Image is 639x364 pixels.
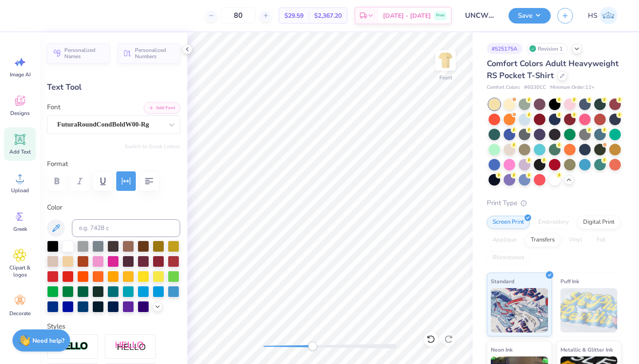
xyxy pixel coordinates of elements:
[221,8,256,24] input: – –
[588,11,597,21] span: HS
[487,233,522,247] div: Applique
[560,288,618,332] img: Puff Ink
[9,148,31,155] span: Add Text
[47,81,180,93] div: Text Tool
[115,341,146,352] img: Shadow
[577,216,620,229] div: Digital Print
[64,47,104,59] span: Personalized Names
[135,47,175,59] span: Personalized Numbers
[491,277,514,286] span: Standard
[144,102,180,114] button: Add Font
[9,310,31,317] span: Decorate
[10,71,31,78] span: Image AI
[314,11,342,20] span: $2,367.20
[47,43,110,63] button: Personalized Names
[487,58,619,81] span: Comfort Colors Adult Heavyweight RS Pocket T-Shirt
[308,342,317,351] div: Accessibility label
[47,321,65,332] label: Styles
[563,233,588,247] div: Vinyl
[491,345,513,354] span: Neon Ink
[584,7,621,24] a: HS
[600,7,617,24] img: Helen Slacik
[47,159,180,169] label: Format
[47,102,60,112] label: Font
[491,288,548,332] img: Standard
[284,11,304,20] span: $29.59
[436,12,445,19] span: Free
[560,277,579,286] span: Puff Ink
[118,43,180,63] button: Personalized Numbers
[524,84,546,91] span: # 6030CC
[532,216,575,229] div: Embroidery
[458,7,502,24] input: Untitled Design
[487,198,621,208] div: Print Type
[437,51,454,69] img: Front
[10,110,30,117] span: Designs
[509,8,551,24] button: Save
[591,233,611,247] div: Foil
[527,43,568,54] div: Revision 1
[525,233,560,247] div: Transfers
[72,219,180,237] input: e.g. 7428 c
[11,187,29,194] span: Upload
[57,341,88,352] img: Stroke
[550,84,595,91] span: Minimum Order: 12 +
[5,264,35,278] span: Clipart & logos
[487,43,522,54] div: # 525175A
[32,336,64,345] strong: Need help?
[383,11,431,20] span: [DATE] - [DATE]
[487,84,520,91] span: Comfort Colors
[47,202,180,213] label: Color
[487,216,530,229] div: Screen Print
[439,74,452,82] div: Front
[13,226,27,233] span: Greek
[125,143,180,150] button: Switch to Greek Letters
[560,345,613,354] span: Metallic & Glitter Ink
[487,251,530,265] div: Rhinestones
